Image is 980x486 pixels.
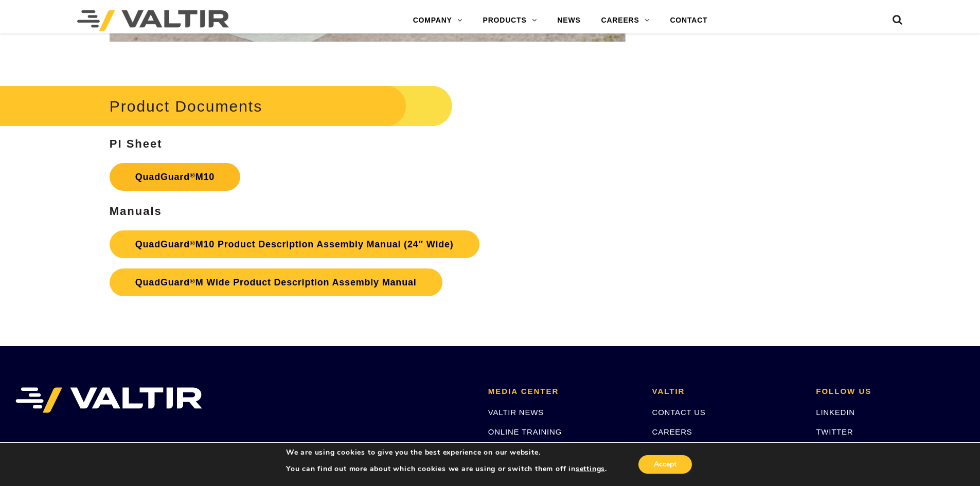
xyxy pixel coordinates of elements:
[286,464,607,474] p: You can find out more about which cookies we are using or switch them off in .
[652,387,801,396] h2: VALTIR
[286,448,607,457] p: We are using cookies to give you the best experience on our website.
[547,10,591,31] a: NEWS
[110,163,240,191] a: QuadGuard®M10
[652,427,692,436] a: CAREERS
[110,137,163,150] strong: PI Sheet
[652,408,706,417] a: CONTACT US
[816,387,965,396] h2: FOLLOW US
[190,239,195,247] sup: ®
[15,387,202,413] img: VALTIR
[110,230,479,258] a: QuadGuard®M10 Product Description Assembly Manual (24″ Wide)
[488,427,562,436] a: ONLINE TRAINING
[190,171,195,179] sup: ®
[591,10,660,31] a: CAREERS
[638,455,692,474] button: Accept
[660,10,718,31] a: CONTACT
[473,10,547,31] a: PRODUCTS
[576,464,605,474] button: settings
[110,268,442,296] a: QuadGuard®M Wide Product Description Assembly Manual
[403,10,473,31] a: COMPANY
[110,205,162,218] strong: Manuals
[488,408,544,417] a: VALTIR NEWS
[816,408,855,417] a: LINKEDIN
[488,387,637,396] h2: MEDIA CENTER
[77,10,229,31] img: Valtir
[816,427,853,436] a: TWITTER
[190,277,195,285] sup: ®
